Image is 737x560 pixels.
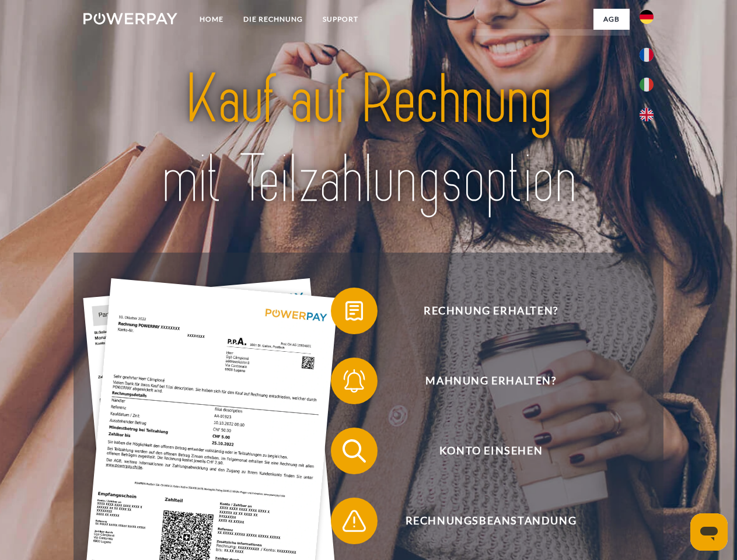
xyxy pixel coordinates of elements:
[593,9,630,30] a: agb
[340,296,369,325] img: qb_bill.svg
[233,9,313,30] a: DIE RECHNUNG
[190,9,233,30] a: Home
[331,288,634,334] button: Rechnung erhalten?
[313,9,368,30] a: SUPPORT
[640,108,654,122] img: en
[331,428,634,474] button: Konto einsehen
[640,48,654,62] img: fr
[348,288,634,334] span: Rechnung erhalten?
[640,10,654,24] img: de
[331,358,634,404] button: Mahnung erhalten?
[331,498,634,544] button: Rechnungsbeanstandung
[340,436,369,466] img: qb_search.svg
[340,506,369,535] img: qb_warning.svg
[348,498,634,544] span: Rechnungsbeanstandung
[348,428,634,474] span: Konto einsehen
[83,13,177,24] img: logo-powerpay-white.svg
[111,56,626,223] img: title-powerpay_de.svg
[348,358,634,404] span: Mahnung erhalten?
[473,29,630,50] a: AGB (Kauf auf Rechnung)
[690,513,728,551] iframe: Schaltfläche zum Öffnen des Messaging-Fensters
[640,78,654,92] img: it
[340,366,369,395] img: qb_bell.svg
